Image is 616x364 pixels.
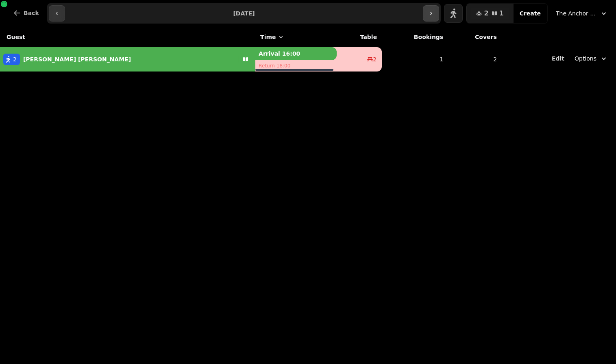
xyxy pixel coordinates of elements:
td: 2 [448,47,502,72]
span: 2 [13,55,17,63]
span: 2 [484,10,488,17]
span: The Anchor Inn [556,9,596,17]
button: Options [570,51,613,66]
th: Bookings [382,27,448,47]
button: Edit [552,54,564,63]
button: 21 [466,4,513,23]
td: 1 [382,47,448,72]
button: The Anchor Inn [551,6,613,21]
th: Table [337,27,382,47]
span: 1 [499,10,504,17]
span: Back [24,10,39,16]
th: Covers [448,27,502,47]
p: Return 18:00 [255,60,337,71]
span: Edit [552,56,564,61]
button: Back [7,3,46,23]
button: Time [260,33,284,41]
span: Options [575,54,596,63]
span: 2 [373,55,377,63]
span: Time [260,33,276,41]
p: Arrival 16:00 [255,47,337,60]
span: Create [520,11,541,16]
p: [PERSON_NAME] [PERSON_NAME] [23,55,131,63]
button: Create [513,4,547,23]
